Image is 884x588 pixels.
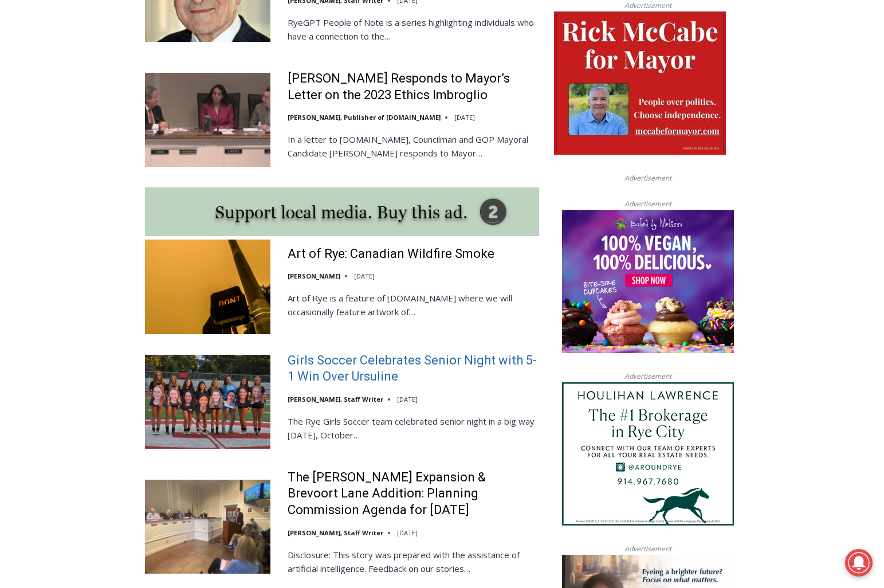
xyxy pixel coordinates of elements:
[288,272,340,280] a: [PERSON_NAME]
[145,355,270,449] img: Girls Soccer Celebrates Senior Night with 5-1 Win Over Ursuline
[288,548,539,575] p: Disclosure: This story was prepared with the assistance of artificial intelligence. Feedback on o...
[288,70,539,103] a: [PERSON_NAME] Responds to Mayor’s Letter on the 2023 Ethics Imbroglio
[288,395,383,403] a: [PERSON_NAME], Staff Writer
[145,480,270,574] img: The Osborn Expansion & Brevoort Lane Addition: Planning Commission Agenda for Tuesday, October 14...
[454,113,475,121] time: [DATE]
[288,15,539,43] p: RyeGPT People of Note is a series highlighting individuals who have a connection to the…
[145,240,270,334] img: Art of Rye: Canadian Wildfire Smoke
[562,210,734,353] img: Baked by Melissa
[276,111,555,143] a: Intern @ [DOMAIN_NAME]
[145,187,539,236] img: support local media, buy this ad
[145,73,270,167] img: Henderson Responds to Mayor’s Letter on the 2023 Ethics Imbroglio
[288,352,539,385] a: Girls Soccer Celebrates Senior Night with 5-1 Win Over Ursuline
[288,469,539,519] a: The [PERSON_NAME] Expansion & Brevoort Lane Addition: Planning Commission Agenda for [DATE]
[613,543,683,554] span: Advertisement
[289,1,541,111] div: "The first chef I interviewed talked about coming to [GEOGRAPHIC_DATA] from [GEOGRAPHIC_DATA] in ...
[288,414,539,442] p: The Rye Girls Soccer team celebrated senior night in a big way [DATE], October…
[613,173,683,183] span: Advertisement
[288,291,539,319] p: Art of Rye is a feature of [DOMAIN_NAME] where we will occasionally feature artwork of…
[562,382,734,526] img: Houlihan Lawrence The #1 Brokerage in Rye City
[288,528,383,537] a: [PERSON_NAME], Staff Writer
[613,371,683,382] span: Advertisement
[397,395,418,403] time: [DATE]
[300,114,531,140] span: Intern @ [DOMAIN_NAME]
[613,198,683,209] span: Advertisement
[288,113,441,121] a: [PERSON_NAME], Publisher of [DOMAIN_NAME]
[288,132,539,160] p: In a letter to [DOMAIN_NAME], Councilman and GOP Mayoral Candidate [PERSON_NAME] responds to Mayor…
[554,11,726,155] img: McCabe for Mayor
[288,246,494,262] a: Art of Rye: Canadian Wildfire Smoke
[397,528,418,537] time: [DATE]
[354,272,375,280] time: [DATE]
